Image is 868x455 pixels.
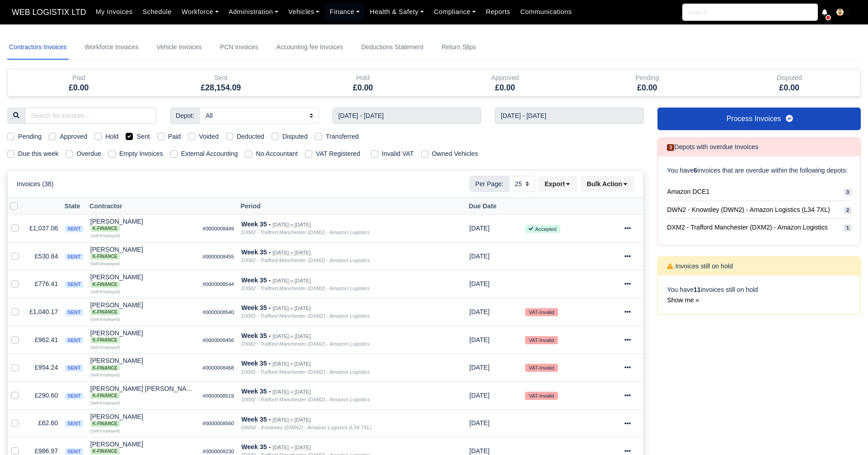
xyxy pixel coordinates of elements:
small: [DATE] » [DATE] [272,278,310,284]
input: Search... [682,4,818,21]
div: [PERSON_NAME] [90,274,196,287]
small: #0000008560 [202,421,234,426]
h5: £0.00 [299,83,427,93]
a: My Invoices [91,3,138,21]
span: K-Finance [90,421,120,427]
i: DXM2 - Trafford Manchester (DXM2) - Amazon Logistics [241,397,370,402]
a: Return Slips [440,35,478,60]
strong: Week 35 - [241,304,271,311]
div: Disputed [725,73,854,83]
small: [DATE] » [DATE] [272,361,310,367]
small: Accepted [525,225,560,233]
label: Approved [60,131,87,142]
div: Approved [441,73,570,83]
span: Per Page: [469,176,509,192]
strong: Week 35 - [241,332,271,339]
span: sent [65,225,83,232]
a: Compliance [429,3,481,21]
i: DWN2 - Knowsley (DWN2) - Amazon Logistics (L34 7XL) [241,425,371,430]
small: (Self-Employed) [90,401,120,405]
strong: 6 [694,167,697,174]
input: Start week... [333,108,482,124]
a: Health & Safety [365,3,429,21]
span: 2 [844,207,851,214]
th: Period [238,198,466,215]
i: DXM2 - Trafford Manchester (DXM2) - Amazon Logistics [241,313,370,319]
strong: Week 35 - [241,416,271,423]
small: #0000008449 [202,226,234,231]
label: Deducted [237,131,264,142]
a: Finance [325,3,365,21]
a: DWN2 - Knowsley (DWN2) - Amazon Logistics (L34 7XL) 2 [667,201,851,219]
label: Hold [105,131,118,142]
th: Due Date [466,198,521,215]
span: K-Finance [90,393,120,399]
a: Accounting fee Invoices [275,35,345,60]
h5: £0.00 [14,83,143,93]
small: VAT-Invalid [525,308,558,316]
span: Amazon DCE1 [667,187,709,197]
strong: Week 35 - [241,360,271,367]
a: Show me » [667,296,699,304]
h6: Depots with overdue Invoices [667,143,758,151]
i: DXM2 - Trafford Manchester (DXM2) - Amazon Logistics [241,258,370,263]
input: Search for invoices... [25,108,156,124]
h5: £0.00 [583,83,712,93]
span: K-Finance [90,225,120,232]
a: Workforce [177,3,224,21]
span: DXM2 - Trafford Manchester (DXM2) - Amazon Logistics [667,222,828,233]
div: [PERSON_NAME] K-Finance [90,218,196,232]
span: 3 days from now [469,280,490,287]
small: [DATE] » [DATE] [272,417,310,423]
td: £1,037.06 [26,215,61,243]
td: £954.24 [26,354,61,382]
label: Sent [136,131,150,142]
div: Pending [583,73,712,83]
a: Reports [481,3,515,21]
span: 3 [667,144,674,151]
small: VAT-Invalid [525,336,558,344]
span: K-Finance [90,309,120,315]
small: #0000008456 [202,338,234,343]
label: Voided [199,131,219,142]
div: [PERSON_NAME] [90,302,196,315]
strong: Week 35 - [241,249,271,256]
strong: 11 [694,286,701,293]
strong: Week 35 - [241,388,271,395]
small: #0000008544 [202,281,234,287]
span: sent [65,393,83,399]
small: (Self-Employed) [90,234,120,238]
i: DXM2 - Trafford Manchester (DXM2) - Amazon Logistics [241,369,370,375]
small: #0000008230 [202,449,234,454]
a: Communications [515,3,577,21]
td: £530.84 [26,242,61,270]
label: External Accounting [181,149,238,159]
small: [DATE] » [DATE] [272,250,310,256]
label: Transferred [326,131,359,142]
div: Pending [576,69,718,96]
div: [PERSON_NAME] [90,413,196,427]
a: Vehicle Invoices [155,35,203,60]
div: [PERSON_NAME] [90,330,196,343]
div: [PERSON_NAME] K-Finance [90,357,196,371]
div: Paid [14,73,143,83]
small: (Self-Employed) [90,290,120,294]
label: Empty Invoices [119,149,163,159]
strong: Week 35 - [241,220,271,228]
small: #0000008468 [202,365,234,371]
small: (Self-Employed) [90,317,120,322]
div: Disputed [718,69,861,96]
a: DXM2 - Trafford Manchester (DXM2) - Amazon Logistics 1 [667,219,851,236]
button: Export [539,176,577,192]
span: K-Finance [90,448,120,455]
small: VAT-Invalid [525,364,558,372]
span: Depot: [170,108,200,124]
small: [DATE] » [DATE] [272,445,310,450]
h5: £28,154.09 [157,83,286,93]
span: sent [65,420,83,427]
small: #0000008540 [202,310,234,315]
span: sent [65,281,83,288]
label: Disputed [282,131,308,142]
label: Paid [168,131,181,142]
a: Deductions Statement [359,35,425,60]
